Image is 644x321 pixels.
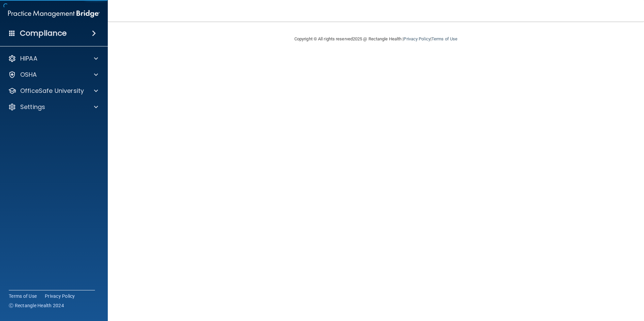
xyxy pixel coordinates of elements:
a: Terms of Use [431,36,457,41]
p: HIPAA [20,55,37,63]
a: OfficeSafe University [8,87,98,95]
img: PMB logo [8,7,100,21]
p: Settings [20,103,45,111]
a: Privacy Policy [404,36,430,41]
p: OfficeSafe University [20,87,84,95]
div: Copyright © All rights reserved 2025 @ Rectangle Health | | [253,28,499,50]
a: OSHA [8,71,98,79]
a: HIPAA [8,55,98,63]
h4: Compliance [20,29,67,38]
a: Terms of Use [9,293,37,299]
p: OSHA [20,71,37,79]
span: Ⓒ Rectangle Health 2024 [9,302,64,309]
a: Settings [8,103,98,111]
a: Privacy Policy [45,293,75,299]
